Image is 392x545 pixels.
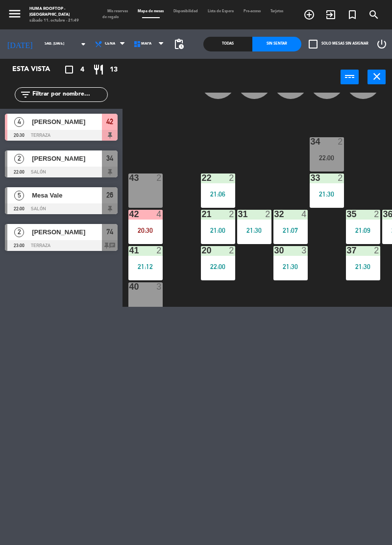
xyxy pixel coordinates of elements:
i: turned_in_not [346,9,358,21]
span: Disponibilidad [169,10,203,13]
div: 21:00 [201,227,235,234]
div: 2 [156,246,162,255]
div: 21:06 [201,191,235,198]
div: 2 [229,173,235,182]
span: 13 [110,64,118,75]
div: 20:30 [128,227,163,234]
div: 21:30 [273,263,308,270]
span: Mapa de mesas [133,10,169,13]
div: Sin sentar [252,37,301,51]
label: Solo mesas sin asignar [309,40,368,49]
div: 4 [301,210,307,219]
div: Esta vista [5,64,71,75]
span: Mapa [141,42,151,46]
div: 2 [338,137,343,146]
i: power_settings_new [376,38,388,50]
i: arrow_drop_down [77,38,89,50]
span: 5 [14,191,24,200]
div: 22:00 [201,263,235,270]
span: [PERSON_NAME] [32,227,102,237]
span: 42 [106,116,113,127]
span: 26 [106,189,113,201]
div: Huma Rooftop - [GEOGRAPHIC_DATA] [29,6,88,18]
div: Todas [203,37,252,51]
div: 21:30 [346,263,380,270]
i: search [368,9,380,21]
span: BUSCAR [363,6,385,23]
span: check_box_outline_blank [309,40,318,49]
div: 34 [311,137,311,146]
div: 21:30 [237,227,271,234]
div: 43 [129,173,130,182]
span: 74 [106,226,113,238]
button: power_input [341,70,359,84]
span: Pre-acceso [239,10,266,13]
div: 22:00 [310,154,344,161]
div: 3 [301,246,307,255]
i: restaurant [93,64,104,75]
button: close [367,70,386,84]
div: 30 [274,246,275,255]
i: crop_square [63,64,75,75]
span: 2 [14,154,24,164]
span: WALK IN [320,6,342,23]
div: 33 [311,173,311,182]
div: sábado 11. octubre - 21:49 [29,18,88,24]
button: menu [7,6,22,24]
div: 2 [156,173,162,182]
span: 34 [106,152,113,164]
div: 3 [156,282,162,291]
span: 4 [14,117,24,127]
i: close [371,71,383,82]
i: exit_to_app [325,9,337,21]
i: filter_list [20,89,31,100]
div: 31 [238,210,239,219]
div: 32 [274,210,275,219]
div: 21:30 [310,191,344,198]
div: 40 [129,282,130,291]
span: Mis reservas [102,10,133,13]
span: Lista de Espera [203,10,239,13]
span: Reserva especial [342,6,363,23]
div: 2 [338,173,343,182]
div: 21:12 [128,263,163,270]
div: 41 [129,246,130,255]
div: 2 [229,246,235,255]
div: 2 [374,246,380,255]
span: Mesa Vale [32,190,102,200]
div: 21:09 [346,227,380,234]
span: RESERVAR MESA [298,6,320,23]
span: 4 [80,64,84,75]
div: 42 [129,210,130,219]
span: pending_actions [173,38,185,50]
i: add_circle_outline [303,9,315,21]
div: 2 [265,210,271,219]
span: 2 [14,227,24,237]
div: 4 [156,210,162,219]
i: menu [7,6,22,21]
div: 2 [229,210,235,219]
span: Cena [105,42,115,46]
span: [PERSON_NAME] [32,153,102,164]
input: Filtrar por nombre... [31,89,107,100]
div: 21:07 [273,227,308,234]
div: 2 [374,210,380,219]
i: power_input [344,71,356,82]
span: [PERSON_NAME] [32,117,102,127]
